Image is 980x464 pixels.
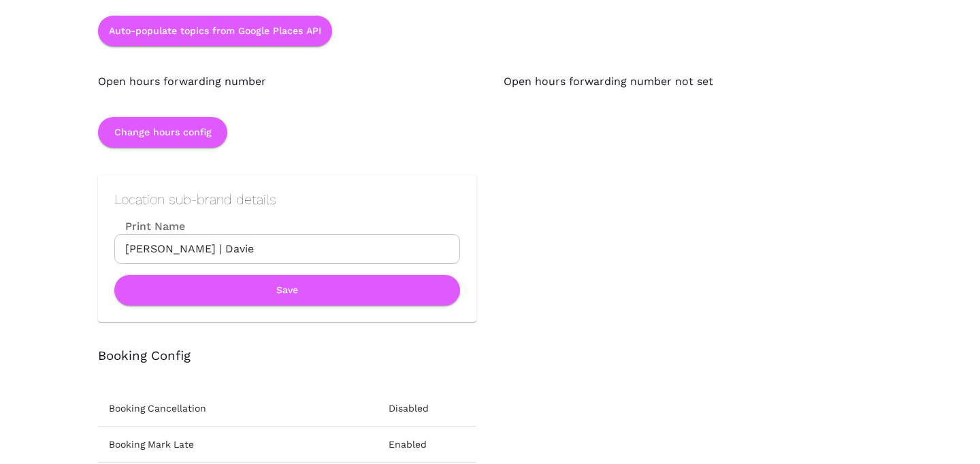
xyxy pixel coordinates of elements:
h2: Location sub-brand details [114,191,460,208]
label: Print Name [114,218,460,234]
div: Open hours forwarding number not set [476,46,882,90]
td: Enabled [378,427,476,463]
td: Booking Cancellation [98,391,378,427]
button: Save [114,275,460,305]
td: Disabled [378,391,476,427]
h3: Booking Config [98,349,882,364]
div: Open hours forwarding number [71,46,476,90]
td: Booking Mark Late [98,427,378,463]
button: Auto-populate topics from Google Places API [98,16,332,46]
button: Change hours config [98,117,227,148]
